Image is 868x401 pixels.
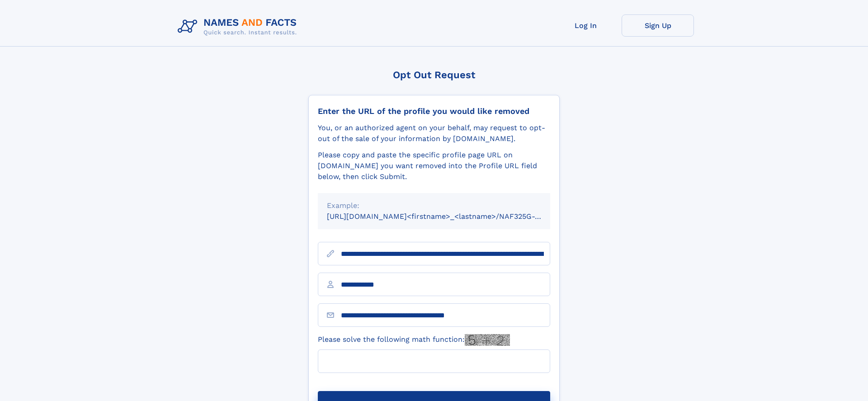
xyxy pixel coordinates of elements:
[318,106,550,116] div: Enter the URL of the profile you would like removed
[318,150,550,182] div: Please copy and paste the specific profile page URL on [DOMAIN_NAME] you want removed into the Pr...
[318,334,510,346] label: Please solve the following math function:
[549,14,622,37] a: Log In
[308,69,560,80] div: Opt Out Request
[174,14,304,39] img: Logo Names and Facts
[327,200,541,211] div: Example:
[318,123,550,144] div: You, or an authorized agent on your behalf, may request to opt-out of the sale of your informatio...
[622,14,694,37] a: Sign Up
[327,212,567,221] small: [URL][DOMAIN_NAME]<firstname>_<lastname>/NAF325G-xxxxxxxx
